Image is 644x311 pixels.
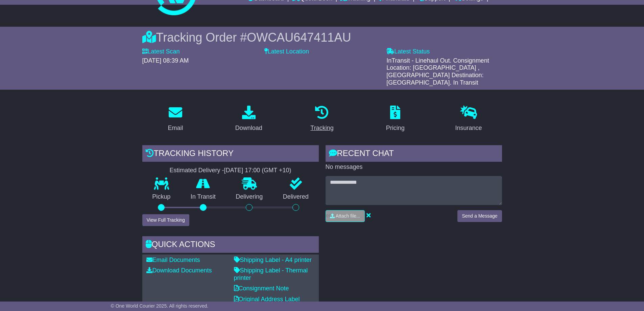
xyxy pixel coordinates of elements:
label: Latest Status [386,48,430,55]
a: Original Address Label [234,296,300,303]
a: Shipping Label - A4 printer [234,257,312,263]
p: No messages [326,163,502,171]
a: Insurance [451,103,486,135]
a: Consignment Note [234,285,289,292]
div: Download [235,124,262,133]
a: Pricing [382,103,409,135]
a: Download Documents [146,267,212,274]
div: Tracking Order # [142,30,502,45]
div: Insurance [455,124,482,133]
button: View Full Tracking [142,214,189,226]
p: Delivered [273,193,319,201]
span: [DATE] 08:39 AM [142,57,189,64]
div: RECENT CHAT [326,145,502,163]
div: [DATE] 17:00 (GMT +10) [224,167,291,174]
span: © One World Courier 2025. All rights reserved. [111,303,209,309]
p: Delivering [226,193,273,201]
a: Download [231,103,267,135]
div: Email [168,124,183,133]
span: InTransit - Linehaul Out. Consignment Location: [GEOGRAPHIC_DATA] , [GEOGRAPHIC_DATA] Destination... [386,57,489,86]
a: Shipping Label - Thermal printer [234,267,308,281]
a: Email Documents [146,257,200,263]
div: Estimated Delivery - [142,167,319,174]
span: OWCAU647411AU [247,30,351,44]
p: Pickup [142,193,181,201]
div: Pricing [386,124,405,133]
div: Quick Actions [142,236,319,254]
button: Send a Message [457,210,502,222]
div: Tracking [310,124,333,133]
label: Latest Location [264,48,309,55]
div: Tracking history [142,145,319,163]
a: Tracking [306,103,338,135]
label: Latest Scan [142,48,180,55]
p: In Transit [181,193,226,201]
a: Email [163,103,187,135]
